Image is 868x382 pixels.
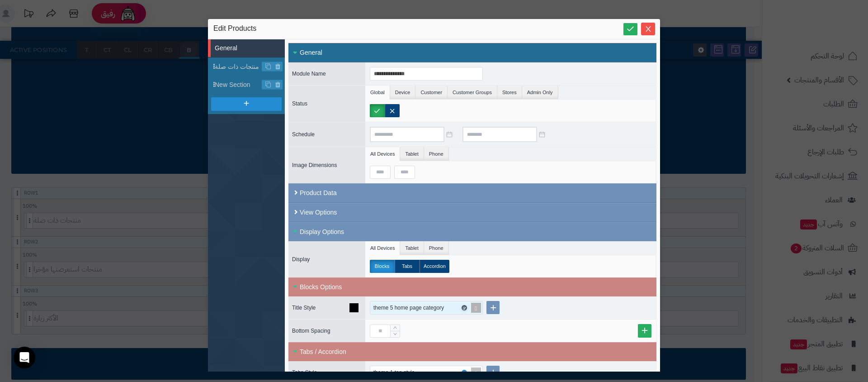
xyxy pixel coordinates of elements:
[215,80,262,90] span: New Section
[292,100,307,107] span: Status
[395,260,420,273] label: Tabs
[288,342,656,361] div: Tabs / Accordion
[292,162,337,168] span: Image Dimensions
[292,131,315,138] span: Schedule
[373,366,424,379] div: theme 1 tap style
[641,23,655,35] button: Close
[292,328,330,334] span: Bottom Spacing
[373,301,453,314] div: theme 5 home page category
[420,260,449,273] label: Accordion
[391,325,400,331] span: Increase Value
[365,147,400,161] li: All Devices
[424,147,449,161] li: Phone
[424,241,449,255] li: Phone
[288,203,656,222] div: View Options
[365,241,400,255] li: All Devices
[400,241,424,255] li: Tablet
[448,86,497,99] li: Customer Groups
[522,86,558,99] li: Admin Only
[14,347,35,368] div: Open Intercom Messenger
[208,39,285,57] li: General
[400,147,424,161] li: Tablet
[288,183,656,203] div: Product Data
[370,260,395,273] label: Blocks
[215,62,262,72] span: منتجات ذات صلة
[390,86,416,99] li: Device
[292,71,326,77] span: Module Name
[292,305,316,311] span: Title Style
[213,24,256,34] span: Edit Products
[415,86,448,99] li: Customer
[292,256,310,263] span: Display
[292,369,317,376] span: Tabs Style
[288,277,656,296] div: Blocks Options
[497,86,522,99] li: Stores
[391,331,400,337] span: Decrease Value
[288,222,656,241] div: Display Options
[288,43,656,62] div: General
[365,86,390,99] li: Global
